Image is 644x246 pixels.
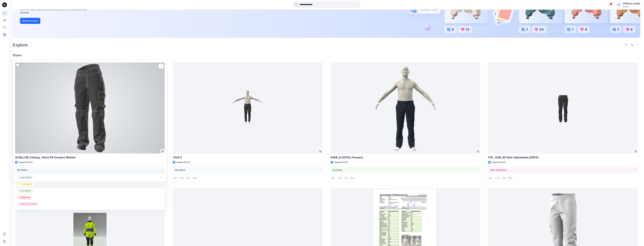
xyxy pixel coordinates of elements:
[504,176,506,180] p: 0
[21,209,38,213] p: New Label (test)
[610,3,612,5] span: 1
[353,176,354,180] p: 0
[21,202,37,206] p: New comments
[21,189,31,193] p: Accepted
[334,176,335,180] p: 1
[15,63,165,154] a: 8438_C38_Testing_ Volvo FR trousers Women
[331,155,480,160] p: 8458_A-02744_Trousers
[488,155,638,160] p: FW_ 1428_3D New Adjustment_[DATE]
[488,63,638,154] a: FW_ 1428_3D New Adjustment_09-09-2025
[492,161,506,164] p: Updated [DATE]
[173,63,322,154] a: 1428 Z
[15,155,165,160] p: 8438_C38_Testing_ Volvo FR trousers Women
[340,176,341,180] p: 0
[21,195,30,199] p: Rejected
[19,161,32,164] p: Updated [DATE]
[173,155,322,160] p: 1428 Z
[20,18,40,24] button: Discover more
[21,182,31,186] p: In progres
[13,53,640,57] h4: Styles
[616,2,622,8] div: TL
[498,176,499,180] p: 0
[196,176,197,180] p: 0
[511,176,512,180] p: 0
[189,176,190,180] p: 0
[623,5,640,8] div: Guston
[347,176,348,180] p: 2
[331,63,480,154] a: 8458_A-02744_Trousers
[623,2,640,5] div: [PERSON_NAME]
[176,161,190,164] p: Updated [DATE]
[21,175,32,179] p: Set Status
[492,176,492,180] p: 1
[20,18,88,24] a: Discover more
[176,176,177,180] p: 1
[182,176,184,180] p: 0
[13,43,28,47] h2: Explore
[334,161,348,164] p: Updated [DATE]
